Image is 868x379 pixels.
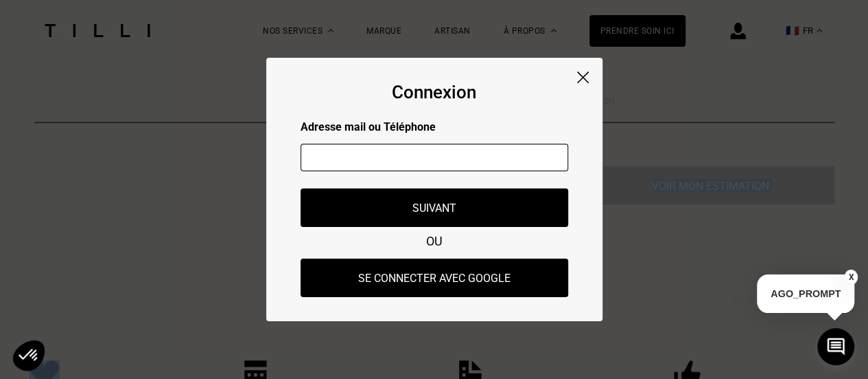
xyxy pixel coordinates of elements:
[392,82,476,102] div: Connexion
[301,188,568,227] button: Suivant
[577,72,589,83] img: close
[301,259,568,297] button: Se connecter avec Google
[844,270,858,285] button: X
[426,234,443,248] span: OU
[301,120,568,133] p: Adresse mail ou Téléphone
[757,274,854,313] p: AGO_PROMPT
